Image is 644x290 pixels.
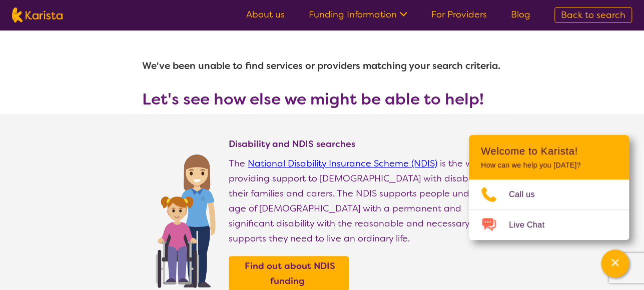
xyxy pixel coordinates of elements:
h4: Disability and NDIS searches [229,138,502,150]
span: Live Chat [509,217,556,232]
div: Channel Menu [469,135,629,240]
img: Karista logo [12,7,63,22]
h1: We've been unable to find services or providers matching your search criteria. [142,54,502,78]
h3: Let's see how else we might be able to help! [142,90,502,108]
h2: Welcome to Karista! [481,145,617,157]
ul: Choose channel [469,179,629,240]
a: Blog [511,8,530,20]
button: Channel Menu [601,249,629,277]
span: Back to search [561,9,625,21]
a: For Providers [431,8,487,20]
a: National Disability Insurance Scheme (NDIS) [248,157,437,169]
p: How can we help you [DATE]? [481,161,617,169]
img: Find NDIS and Disability services and providers [152,148,219,288]
a: Back to search [554,7,632,23]
a: About us [246,8,285,20]
a: Funding Information [309,8,407,20]
span: Call us [509,187,547,202]
b: Find out about NDIS funding [245,260,335,287]
a: Find out about NDIS funding [231,258,346,288]
p: The is the way of providing support to [DEMOGRAPHIC_DATA] with disability, their families and car... [229,156,502,246]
